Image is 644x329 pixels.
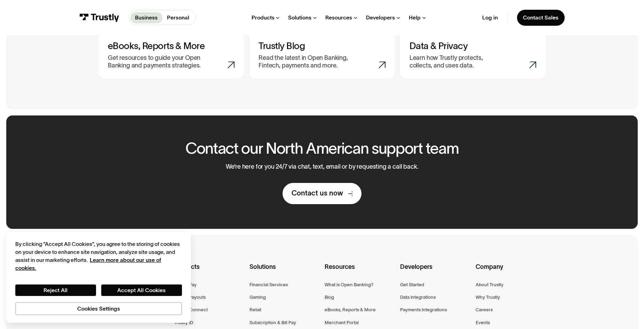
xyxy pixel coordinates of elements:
a: What is Open Banking? [325,281,373,289]
a: About Trustly [476,281,503,289]
h3: eBooks, Reports & More [108,40,234,51]
button: Reject All [15,284,96,296]
div: Products [252,14,275,21]
a: Financial Services [249,281,288,289]
p: Read the latest in Open Banking, Fintech, payments and more. [259,54,362,69]
a: Get Started [400,281,424,289]
div: Solutions [288,14,311,21]
div: Developers [366,14,395,21]
div: Products [174,262,244,281]
a: Payments Integrations [400,306,447,314]
a: Merchant Portal [325,319,359,327]
h3: Trustly Blog [259,40,385,51]
a: Retail [249,306,261,314]
p: We’re here for you 24/7 via chat, text, email or by requesting a call back. [226,163,419,170]
div: Help [409,14,421,21]
h2: Contact our North American support team [185,140,459,157]
a: eBooks, Reports & More [325,306,376,314]
a: Careers [476,306,493,314]
a: Trustly BlogRead the latest in Open Banking, Fintech, payments and more. [249,31,395,78]
a: Why Trustly [476,294,500,302]
a: Contact Sales [517,10,565,26]
a: Business [130,12,162,23]
div: Resources [325,14,352,21]
div: Company [476,262,546,281]
a: Gaming [249,294,266,302]
a: Data Integrations [400,294,436,302]
button: Cookies Settings [15,302,182,315]
div: Privacy [15,240,182,315]
div: Cookie banner [6,232,191,323]
h3: Data & Privacy [410,40,536,51]
a: Subscription & Bill Pay [249,319,296,327]
div: By clicking “Accept All Cookies”, you agree to the storing of cookies on your device to enhance s... [15,240,182,272]
p: Learn how Trustly protects, collects, and uses data. [410,54,501,69]
p: Get resources to guide your Open Banking and payments strategies. [108,54,211,69]
a: Blog [325,294,334,302]
div: Resources [325,262,395,281]
img: Trustly Logo [79,14,119,22]
p: Personal [167,14,189,22]
a: Log in [482,14,498,21]
div: Contact Sales [523,14,558,21]
a: Contact us now [283,183,362,204]
a: eBooks, Reports & MoreGet resources to guide your Open Banking and payments strategies. [98,31,244,78]
a: Personal [162,12,194,23]
button: Accept All Cookies [101,284,182,296]
div: Developers [400,262,470,281]
p: Business [135,14,158,22]
a: Data & PrivacyLearn how Trustly protects, collects, and uses data. [400,31,545,78]
div: Contact us now [292,189,343,198]
a: Events [476,319,490,327]
div: Solutions [249,262,319,281]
